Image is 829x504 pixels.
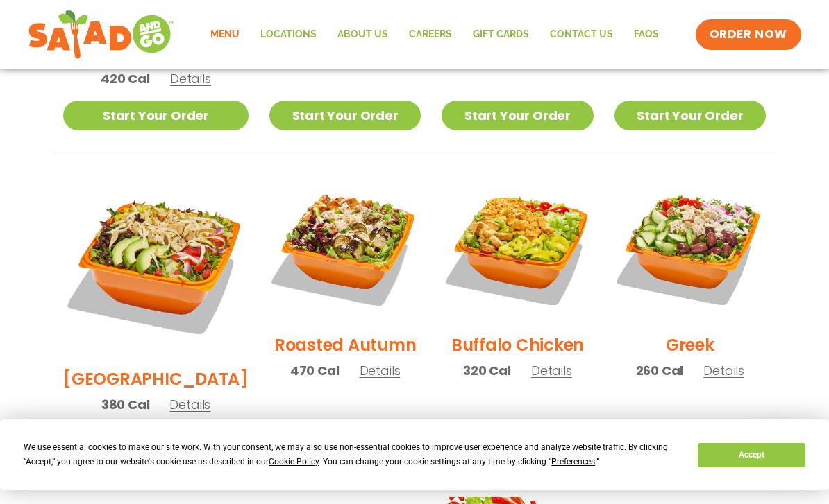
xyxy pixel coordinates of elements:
img: Product photo for Buffalo Chicken Salad [442,171,593,322]
img: Product photo for BBQ Ranch Salad [63,171,249,356]
img: Product photo for Roasted Autumn Salad [269,171,421,322]
span: 420 Cal [101,69,150,88]
a: Start Your Order [63,101,249,130]
a: ORDER NOW [696,19,801,50]
a: Careers [399,19,462,51]
button: Accept [698,443,805,467]
div: We use essential cookies to make our site work. With your consent, we may also use non-essential ... [24,440,681,469]
a: Contact Us [539,19,623,51]
h2: Roasted Autumn [274,333,417,357]
span: ORDER NOW [710,26,787,43]
a: Menu [200,19,250,51]
img: Product photo for Greek Salad [614,171,766,322]
span: Details [169,396,210,413]
span: 470 Cal [290,361,340,380]
span: 380 Cal [101,395,150,414]
nav: Menu [200,19,669,51]
a: About Us [327,19,399,51]
span: Cookie Policy [269,457,319,467]
h2: Buffalo Chicken [451,333,584,357]
a: GIFT CARDS [462,19,539,51]
a: Locations [250,19,327,51]
a: Start Your Order [614,101,766,130]
span: Details [531,362,572,379]
span: Details [170,70,211,87]
span: Details [360,362,401,379]
img: new-SAG-logo-768×292 [28,7,174,62]
a: Start Your Order [442,101,593,130]
span: Preferences [551,457,595,467]
a: Start Your Order [269,101,421,130]
span: 260 Cal [636,361,684,380]
h2: [GEOGRAPHIC_DATA] [63,367,249,391]
a: FAQs [623,19,669,51]
h2: Greek [666,333,714,357]
span: Details [703,362,744,379]
span: 320 Cal [463,361,511,380]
